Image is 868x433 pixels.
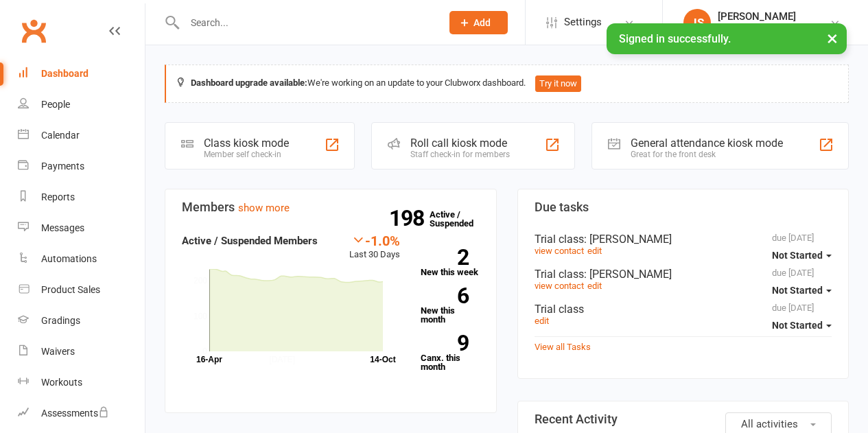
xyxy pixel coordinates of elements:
[772,285,823,296] span: Not Started
[421,288,480,324] a: 6New this month
[18,89,145,120] a: People
[41,130,80,141] div: Calendar
[535,246,584,256] a: view contact
[683,9,711,36] div: JS
[18,213,145,244] a: Messages
[535,75,581,92] button: Try it now
[165,65,849,103] div: We're working on an update to your Clubworx dashboard.
[18,336,145,367] a: Waivers
[41,284,100,295] div: Product Sales
[421,333,469,353] strong: 9
[535,342,591,352] a: View all Tasks
[430,200,490,238] a: 198Active / Suspended
[619,32,731,45] span: Signed in successfully.
[18,120,145,151] a: Calendar
[389,208,430,229] strong: 198
[449,11,508,34] button: Add
[718,23,796,35] div: Higher Jiu Jitsu
[772,313,832,338] button: Not Started
[820,23,845,53] button: ×
[349,233,400,262] div: Last 30 Days
[584,268,672,281] span: : [PERSON_NAME]
[631,150,783,159] div: Great for the front desk
[349,233,400,248] div: -1.0%
[182,200,480,214] h3: Members
[772,320,823,331] span: Not Started
[587,281,602,291] a: edit
[535,281,584,291] a: view contact
[535,200,832,214] h3: Due tasks
[18,305,145,336] a: Gradings
[535,303,832,316] div: Trial class
[204,137,289,150] div: Class kiosk mode
[535,412,832,426] h3: Recent Activity
[16,14,51,48] a: Clubworx
[772,278,832,303] button: Not Started
[41,315,80,326] div: Gradings
[41,377,82,388] div: Workouts
[191,78,307,88] strong: Dashboard upgrade available:
[772,243,832,268] button: Not Started
[421,285,469,306] strong: 6
[584,233,672,246] span: : [PERSON_NAME]
[238,202,290,214] a: show more
[18,182,145,213] a: Reports
[204,150,289,159] div: Member self check-in
[18,58,145,89] a: Dashboard
[473,17,491,28] span: Add
[535,268,832,281] div: Trial class
[18,367,145,398] a: Workouts
[18,274,145,305] a: Product Sales
[410,150,510,159] div: Staff check-in for members
[182,235,318,247] strong: Active / Suspended Members
[535,316,549,326] a: edit
[772,250,823,261] span: Not Started
[18,398,145,429] a: Assessments
[421,335,480,371] a: 9Canx. this month
[41,253,97,264] div: Automations
[564,7,602,38] span: Settings
[41,191,75,202] div: Reports
[41,222,84,233] div: Messages
[41,161,84,172] div: Payments
[421,249,480,277] a: 2New this week
[587,246,602,256] a: edit
[410,137,510,150] div: Roll call kiosk mode
[421,247,469,268] strong: 2
[180,13,432,32] input: Search...
[18,151,145,182] a: Payments
[535,233,832,246] div: Trial class
[41,99,70,110] div: People
[41,408,109,419] div: Assessments
[18,244,145,274] a: Automations
[718,10,796,23] div: [PERSON_NAME]
[41,346,75,357] div: Waivers
[741,418,798,430] span: All activities
[41,68,89,79] div: Dashboard
[631,137,783,150] div: General attendance kiosk mode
